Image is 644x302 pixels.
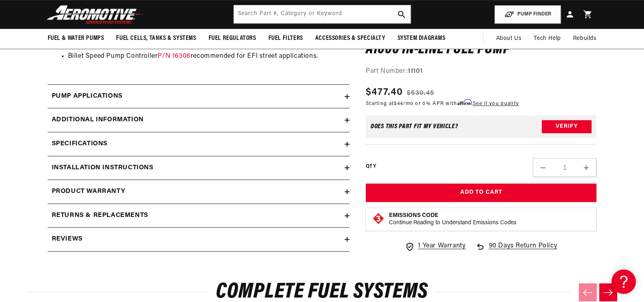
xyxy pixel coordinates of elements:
div: Part Number: [366,67,597,77]
span: $477.40 [366,85,403,100]
a: 1 Year Warranty [405,241,466,252]
h2: Reviews [52,234,83,245]
span: Fuel Filters [268,34,303,43]
span: Accessories & Specialty [315,34,385,43]
summary: Additional information [48,108,349,132]
input: Search by Part Number, Category or Keyword [234,5,411,23]
button: search button [393,5,411,23]
summary: Accessories & Specialty [309,29,391,48]
a: 90 Days Return Policy [475,241,557,260]
summary: Rebuilds [567,29,603,48]
h2: Additional information [52,115,144,125]
h2: Installation Instructions [52,163,154,173]
h2: Complete Fuel Systems [27,282,617,302]
p: Continue Reading to Understand Emissions Codes [389,219,517,227]
summary: Product warranty [48,180,349,204]
summary: Fuel Cells, Tanks & Systems [110,29,202,48]
strong: 11101 [408,68,422,75]
span: $44 [394,101,403,106]
button: Previous slide [579,283,597,301]
h2: Specifications [52,139,108,149]
summary: Fuel Regulators [202,29,262,48]
summary: Tech Help [528,29,567,48]
span: 1 Year Warranty [418,241,466,252]
p: Starting at /mo or 0% APR with . [366,100,519,107]
span: Fuel Cells, Tanks & Systems [116,34,196,43]
span: Affirm [457,99,472,105]
span: Rebuilds [573,34,597,43]
span: Fuel Regulators [209,34,256,43]
div: Does This part fit My vehicle? [371,124,458,130]
button: Add to Cart [366,184,597,202]
img: Aeromotive [44,5,146,24]
span: System Diagrams [398,34,446,43]
summary: Fuel Filters [262,29,309,48]
strong: Emissions Code [389,212,438,219]
span: 90 Days Return Policy [488,241,557,260]
span: About Us [496,35,521,42]
a: About Us [490,29,528,48]
a: P/N 16306 [158,53,190,59]
summary: System Diagrams [391,29,452,48]
h2: Returns & replacements [52,210,148,221]
button: Emissions CodeContinue Reading to Understand Emissions Codes [389,212,517,227]
summary: Reviews [48,228,349,251]
button: Verify [542,120,591,133]
summary: Installation Instructions [48,156,349,180]
span: Tech Help [534,34,560,43]
summary: Fuel & Water Pumps [42,29,110,48]
summary: Returns & replacements [48,204,349,228]
h2: Pump Applications [52,91,123,102]
summary: Pump Applications [48,85,349,108]
h2: Product warranty [52,186,125,197]
button: PUMP FINDER [495,5,561,24]
label: QTY [366,163,376,170]
button: Next slide [599,283,617,301]
h1: A1000 In-Line Fuel Pump [366,44,597,57]
img: Emissions code [372,212,385,225]
s: $530.45 [407,88,434,98]
span: Fuel & Water Pumps [48,34,104,43]
li: Billet Speed Pump Controller recommended for EFI street applications. [68,51,345,62]
a: See if you qualify - Learn more about Affirm Financing (opens in modal) [473,101,519,106]
summary: Specifications [48,132,349,156]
